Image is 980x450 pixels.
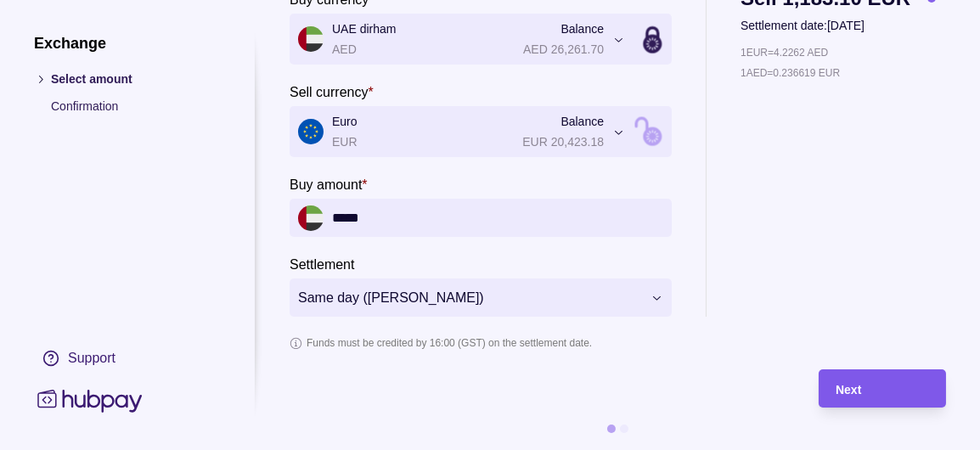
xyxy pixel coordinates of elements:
[741,43,828,62] p: 1 EUR = 4.2262 AED
[819,369,946,408] button: Next
[290,82,374,102] label: Sell currency
[741,64,840,82] p: 1 AED = 0.236619 EUR
[51,97,221,115] p: Confirmation
[290,177,362,192] p: Buy amount
[290,174,368,194] label: Buy amount
[68,349,115,368] div: Support
[51,70,221,88] p: Select amount
[836,383,861,397] span: Next
[290,254,354,274] label: Settlement
[34,340,221,376] a: Support
[741,16,936,35] p: Settlement date: [DATE]
[34,34,221,53] h1: Exchange
[290,257,354,272] p: Settlement
[332,199,663,237] input: amount
[307,334,592,352] p: Funds must be credited by 16:00 (GST) on the settlement date.
[290,85,368,99] p: Sell currency
[298,205,324,231] img: ae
